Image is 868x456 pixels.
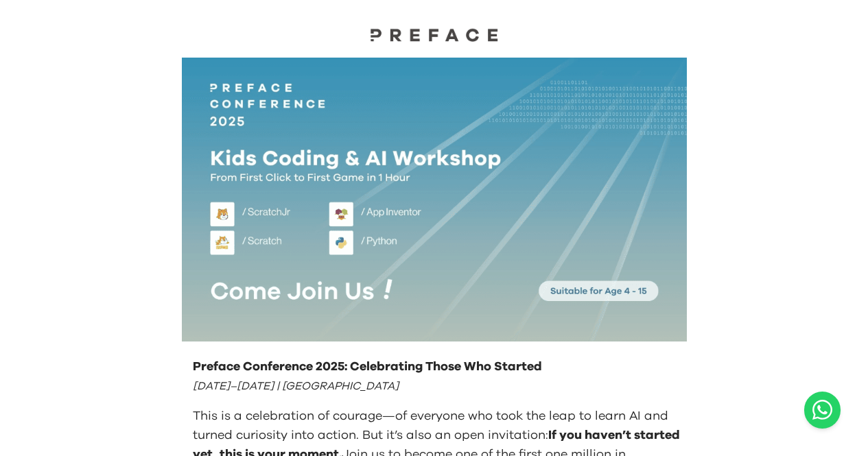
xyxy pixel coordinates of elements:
[804,392,841,429] a: Chat with us on WhatsApp
[804,392,841,429] button: Open WhatsApp chat
[193,357,681,376] p: Preface Conference 2025: Celebrating Those Who Started
[193,376,681,396] p: [DATE]–[DATE] | [GEOGRAPHIC_DATA]
[182,58,687,341] img: Kids learning to code
[366,27,503,42] img: Preface Logo
[366,27,503,47] a: Preface Logo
